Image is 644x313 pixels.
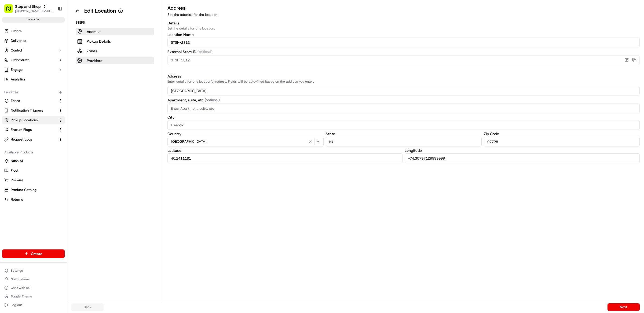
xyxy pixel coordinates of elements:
[4,197,63,202] a: Returns
[2,176,65,185] button: Promise
[11,58,30,62] span: Orchestrate
[11,48,22,53] span: Control
[14,35,97,40] input: Got a question? Start typing here...
[11,197,23,202] span: Returns
[167,73,640,79] h3: Address
[53,133,65,137] span: Pylon
[167,20,640,26] h3: Details
[608,303,640,311] button: Next
[4,118,56,123] a: Pickup Locations
[76,47,154,55] button: Zones
[2,106,65,115] button: Notification Triggers
[83,69,98,75] button: See all
[167,137,323,146] button: [GEOGRAPHIC_DATA]
[2,186,65,194] button: Product Catalog
[31,251,42,256] span: Create
[167,104,640,113] input: Enter Apartment, suite, etc
[11,286,30,290] span: Chat with us!
[2,135,65,144] button: Request Logs
[167,98,640,102] label: Apartment, suite, etc
[4,98,56,103] a: Zones
[171,139,207,144] span: [GEOGRAPHIC_DATA]
[2,2,56,15] button: Stop and Shop[PERSON_NAME][EMAIL_ADDRESS][DOMAIN_NAME]
[167,38,640,47] input: Location name
[2,88,65,97] div: Favorites
[11,178,23,183] span: Promise
[167,115,640,119] label: City
[11,108,43,113] span: Notification Triggers
[167,86,640,95] input: Enter address
[326,132,482,136] label: State
[2,27,65,35] a: Orders
[43,118,88,127] a: 💻API Documentation
[2,301,65,309] button: Log out
[4,187,63,192] a: Product Catalog
[11,159,23,163] span: Nash AI
[87,58,102,63] p: Providers
[11,51,21,61] img: 4037041995827_4c49e92c6e3ed2e3ec13_72.png
[76,38,154,45] button: Pickup Details
[3,118,43,127] a: 📗Knowledge Base
[405,153,640,163] input: Enter Longitude
[197,49,213,54] span: (optional)
[11,120,41,125] span: Knowledge Base
[15,4,41,9] button: Stop and Shop
[4,137,56,142] a: Request Logs
[2,116,65,124] button: Pickup Locations
[17,98,43,102] span: [PERSON_NAME]
[2,267,65,274] button: Settings
[167,153,402,163] input: Enter Latitude
[24,51,88,57] div: Start new chat
[5,51,15,61] img: 1736555255976-a54dd68f-1ca7-489b-9aae-adbdc363a1c4
[17,83,43,87] span: [PERSON_NAME]
[47,98,58,102] span: [DATE]
[47,83,58,87] span: [DATE]
[167,132,323,136] label: Country
[4,168,63,173] a: Fleet
[205,98,220,102] span: (optional)
[5,120,10,125] div: 📗
[2,17,65,23] div: sandbox
[2,126,65,134] button: Feature Flags
[405,149,640,152] label: Longitude
[45,98,46,102] span: •
[45,120,50,125] div: 💻
[87,39,111,44] p: Pickup Details
[2,148,65,157] div: Available Products
[5,93,14,101] img: Ami Wang
[15,9,53,13] button: [PERSON_NAME][EMAIL_ADDRESS][DOMAIN_NAME]
[2,157,65,165] button: Nash AI
[84,7,116,14] h1: Edit Location
[167,120,640,130] input: Enter City
[167,26,640,31] p: Set the details for this location.
[38,133,65,137] a: Powered byPylon
[167,33,640,36] label: Location Name
[11,168,19,173] span: Fleet
[87,29,100,34] p: Address
[2,249,65,258] button: Create
[5,21,98,30] p: Welcome 👋
[167,12,640,17] p: Set the address for the location
[11,268,23,273] span: Settings
[2,166,65,175] button: Fleet
[2,36,65,45] a: Deliveries
[11,98,20,103] span: Zones
[11,127,32,132] span: Feature Flags
[5,78,14,87] img: Tiffany Volk
[4,159,63,163] a: Nash AI
[2,275,65,283] button: Notifications
[51,120,86,125] span: API Documentation
[484,132,640,136] label: Zip Code
[11,77,25,82] span: Analytics
[11,29,21,34] span: Orders
[2,284,65,292] button: Chat with us!
[11,38,26,43] span: Deliveries
[167,149,402,152] label: Latitude
[11,277,30,281] span: Notifications
[45,83,46,87] span: •
[4,178,63,183] a: Promise
[2,65,65,74] button: Engage
[76,28,154,35] button: Address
